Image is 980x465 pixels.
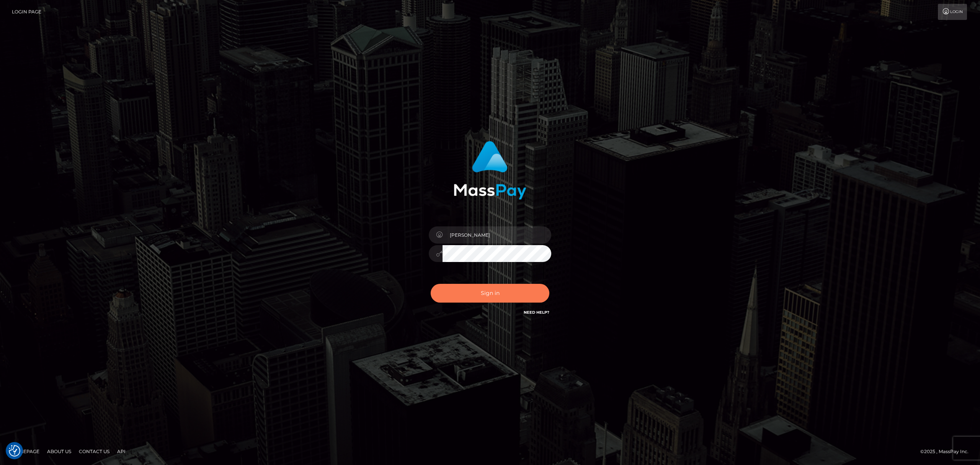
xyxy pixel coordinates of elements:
div: © 2025 , MassPay Inc. [920,447,974,456]
a: API [114,445,129,457]
button: Sign in [431,284,549,303]
a: Contact Us [76,445,113,457]
a: Login [938,4,967,20]
img: Revisit consent button [9,445,20,457]
a: Login Page [12,4,41,20]
button: Consent Preferences [9,445,20,457]
a: Need Help? [524,310,549,315]
img: MassPay Login [454,141,526,200]
input: Username... [443,226,551,244]
a: Homepage [8,445,42,457]
a: About Us [44,445,74,457]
